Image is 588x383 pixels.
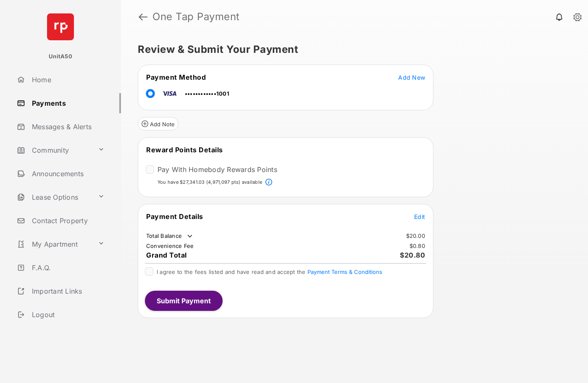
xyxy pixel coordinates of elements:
[406,232,426,240] td: $20.00
[146,242,194,250] td: Convenience Fee
[13,70,121,90] a: Home
[146,146,223,154] span: Reward Points Details
[13,93,121,113] a: Payments
[398,74,425,81] span: Add New
[138,44,564,55] h5: Review & Submit Your Payment
[185,90,229,97] span: ••••••••••••1001
[47,13,74,40] img: svg+xml;base64,PHN2ZyB4bWxucz0iaHR0cDovL3d3dy53My5vcmcvMjAwMC9zdmciIHdpZHRoPSI2NCIgaGVpZ2h0PSI2NC...
[409,242,425,250] td: $0.80
[13,234,94,254] a: My Apartment
[157,268,382,275] span: I agree to the fees listed and have read and accept the
[138,117,178,130] button: Add Note
[157,179,262,186] p: You have $27,341.03 (4,971,097 pts) available
[13,164,121,184] a: Announcements
[13,258,121,278] a: F.A.Q.
[146,251,187,259] span: Grand Total
[49,52,72,61] p: UnitA50
[13,117,121,137] a: Messages & Alerts
[146,212,203,221] span: Payment Details
[146,232,194,240] td: Total Balance
[13,140,94,160] a: Community
[414,212,425,221] button: Edit
[307,268,382,275] button: I agree to the fees listed and have read and accept the
[13,187,94,207] a: Lease Options
[414,213,425,220] span: Edit
[398,73,425,81] button: Add New
[400,251,425,259] span: $20.80
[13,281,108,301] a: Important Links
[145,291,223,311] button: Submit Payment
[157,165,277,174] label: Pay With Homebody Rewards Points
[13,305,121,325] a: Logout
[146,73,206,81] span: Payment Method
[152,12,240,22] strong: One Tap Payment
[13,211,121,231] a: Contact Property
